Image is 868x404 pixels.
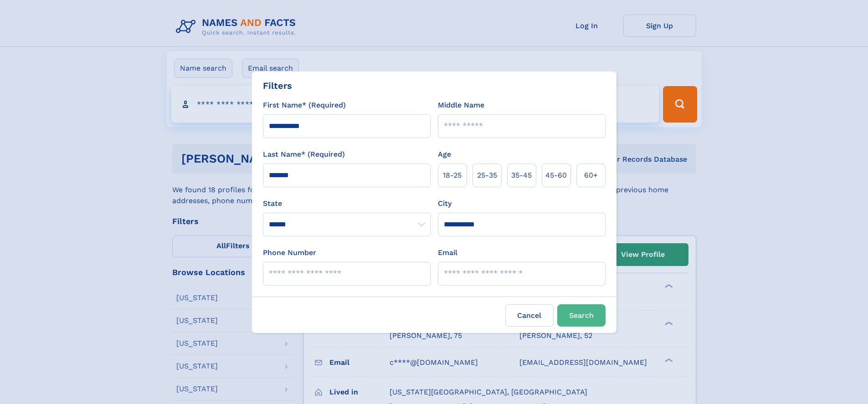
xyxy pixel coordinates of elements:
[505,304,554,327] label: Cancel
[438,100,484,111] label: Middle Name
[443,170,462,181] span: 18‑25
[263,79,292,92] div: Filters
[263,100,346,111] label: First Name* (Required)
[584,170,598,181] span: 60+
[438,247,457,258] label: Email
[263,247,316,258] label: Phone Number
[545,170,567,181] span: 45‑60
[477,170,497,181] span: 25‑35
[557,304,606,327] button: Search
[263,149,345,160] label: Last Name* (Required)
[438,198,452,209] label: City
[263,198,431,209] label: State
[438,149,451,160] label: Age
[511,170,532,181] span: 35‑45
